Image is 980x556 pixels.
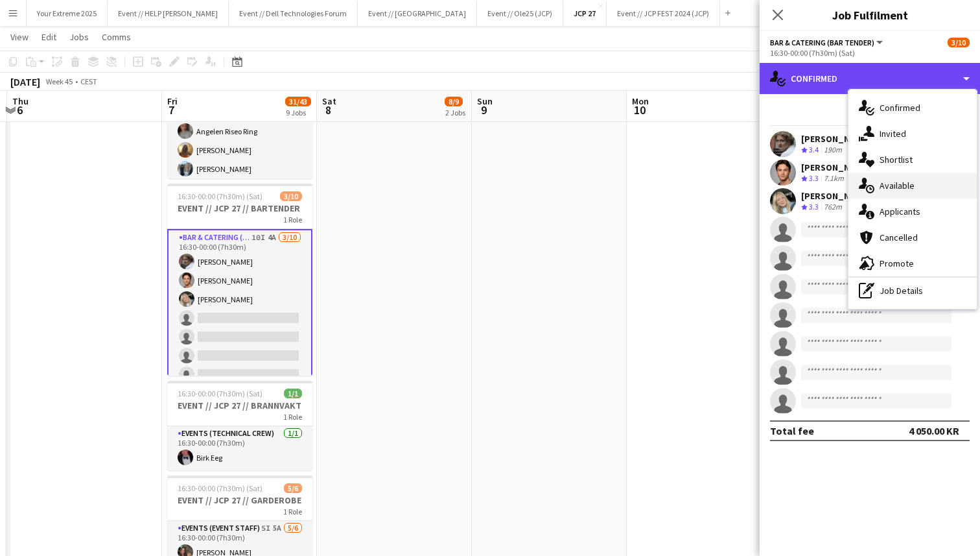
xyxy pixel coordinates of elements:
[358,1,477,26] button: Event // [GEOGRAPHIC_DATA]
[178,389,262,398] span: 16:30-00:00 (7h30m) (Sat)
[283,507,302,516] span: 1 Role
[880,128,906,139] span: Invited
[630,103,649,117] span: 10
[285,97,311,106] span: 31/43
[284,483,302,493] span: 5/6
[880,154,913,165] span: Shortlist
[178,483,262,493] span: 16:30-00:00 (7h30m) (Sat)
[880,206,920,217] span: Applicants
[286,108,310,117] div: 9 Jobs
[108,1,229,26] button: Event // HELP [PERSON_NAME]
[770,48,970,58] div: 16:30-00:00 (7h30m) (Sat)
[167,426,312,470] app-card-role: Events (Technical Crew)1/116:30-00:00 (7h30m)Birk Eeg
[64,29,94,45] a: Jobs
[809,173,819,183] span: 3.3
[880,258,914,269] span: Promote
[43,77,75,86] span: Week 45
[821,173,846,184] div: 7.1km
[320,103,336,117] span: 8
[563,1,607,26] button: JCP 27
[167,202,312,214] h3: EVENT // JCP 27 // BARTENDER
[167,43,312,200] app-card-role: Actor7/716:30-00:00 (7h30m)[PERSON_NAME]Lotta [PERSON_NAME][PERSON_NAME]Angelen Riseo Ring[PERSON...
[97,29,136,45] a: Comms
[801,133,870,145] div: [PERSON_NAME]
[283,412,302,422] span: 1 Role
[229,1,358,26] button: Event // Dell Technologies Forum
[41,31,56,43] span: Edit
[445,97,463,106] span: 8/9
[880,180,915,191] span: Available
[809,145,819,154] span: 3.4
[280,191,302,201] span: 3/10
[12,95,29,107] span: Thu
[5,29,34,45] a: View
[477,95,493,107] span: Sun
[165,103,178,117] span: 7
[477,1,563,26] button: Event // Ole25 (JCP)
[760,6,980,23] h3: Job Fulfilment
[445,108,465,117] div: 2 Jobs
[167,95,178,107] span: Fri
[283,215,302,224] span: 1 Role
[821,202,845,213] div: 762m
[10,75,40,88] div: [DATE]
[475,103,493,117] span: 9
[880,102,920,114] span: Confirmed
[880,232,918,243] span: Cancelled
[167,184,312,376] app-job-card: 16:30-00:00 (7h30m) (Sat)3/10EVENT // JCP 27 // BARTENDER1 RoleBar & Catering (Bar Tender)10I4A3/...
[809,202,819,212] span: 3.3
[909,424,959,437] div: 4 050.00 KR
[102,31,131,43] span: Comms
[10,31,29,43] span: View
[167,400,312,411] h3: EVENT // JCP 27 // BRANNVAKT
[36,29,62,45] a: Edit
[27,1,108,26] button: Your Extreme 2025
[69,31,89,43] span: Jobs
[770,424,814,437] div: Total fee
[167,229,312,445] app-card-role: Bar & Catering (Bar Tender)10I4A3/1016:30-00:00 (7h30m)[PERSON_NAME][PERSON_NAME][PERSON_NAME]
[848,278,977,304] div: Job Details
[284,389,302,398] span: 1/1
[770,38,874,47] span: Bar & Catering (Bar Tender)
[948,38,970,47] span: 3/10
[607,1,720,26] button: Event // JCP FEST 2024 (JCP)
[770,38,885,47] button: Bar & Catering (Bar Tender)
[167,494,312,506] h3: EVENT // JCP 27 // GARDEROBE
[167,381,312,470] app-job-card: 16:30-00:00 (7h30m) (Sat)1/1EVENT // JCP 27 // BRANNVAKT1 RoleEvents (Technical Crew)1/116:30-00:...
[178,191,262,201] span: 16:30-00:00 (7h30m) (Sat)
[821,145,845,156] div: 190m
[760,63,980,94] div: Confirmed
[10,103,29,117] span: 6
[322,95,336,107] span: Sat
[632,95,649,107] span: Mon
[80,77,97,86] div: CEST
[801,162,870,173] div: [PERSON_NAME]
[801,190,870,202] div: [PERSON_NAME]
